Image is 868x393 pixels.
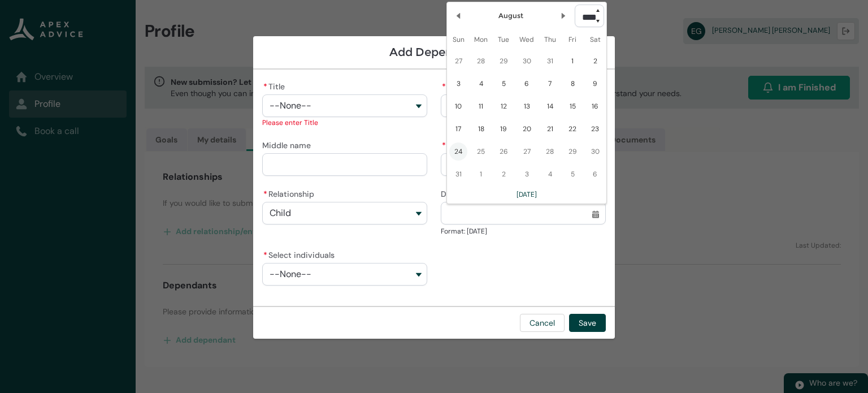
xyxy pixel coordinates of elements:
td: 2025-08-11 [470,95,492,118]
span: 4 [472,75,490,93]
td: 2025-07-27 [447,50,470,72]
span: 1 [563,52,581,70]
td: 2025-08-20 [515,118,539,140]
span: 6 [518,75,536,93]
label: Title [262,79,289,92]
span: 23 [586,120,604,138]
td: 2025-09-06 [584,163,606,185]
h1: Add Dependant [262,45,606,59]
td: 2025-08-25 [470,140,492,163]
td: 2025-08-12 [492,95,515,118]
button: Cancel [520,314,565,332]
td: 2025-08-07 [539,72,561,95]
button: Select individuals [262,263,427,286]
span: 31 [449,165,467,183]
td: 2025-08-06 [515,72,539,95]
span: 6 [586,165,604,183]
td: 2025-08-31 [447,163,470,185]
td: 2025-08-22 [561,118,584,140]
span: 26 [494,142,513,161]
span: 1 [472,165,490,183]
span: 8 [563,75,581,93]
abbr: required [263,81,267,92]
abbr: required [263,189,267,199]
td: 2025-09-02 [492,163,515,185]
span: 16 [586,97,604,115]
td: 2025-08-02 [584,50,606,72]
label: Relationship [262,186,319,200]
td: 2025-08-24 [447,140,470,163]
span: 15 [563,97,581,115]
button: Save [569,314,606,332]
button: Title [262,94,427,117]
span: 4 [541,165,559,183]
td: 2025-07-31 [539,50,561,72]
span: 3 [518,165,536,183]
span: 29 [563,142,581,161]
abbr: required [442,140,446,150]
td: 2025-08-04 [470,72,492,95]
span: 27 [518,142,536,161]
span: --None-- [270,101,311,111]
td: 2025-08-28 [539,140,561,163]
td: 2025-08-03 [447,72,470,95]
span: 17 [449,120,467,138]
td: 2025-08-09 [584,72,606,95]
span: 24 [449,142,467,161]
td: 2025-08-13 [515,95,539,118]
span: 9 [586,75,604,93]
td: 2025-09-04 [539,163,561,185]
label: Date of birth [441,186,493,200]
span: 2 [494,165,513,183]
label: Middle name [262,137,315,151]
td: 2025-08-17 [447,118,470,140]
abbr: required [442,81,446,92]
div: Date picker: August [446,2,607,204]
span: 30 [518,52,536,70]
span: 25 [472,142,490,161]
span: 3 [449,75,467,93]
td: 2025-08-27 [515,140,539,163]
span: 5 [494,75,513,93]
span: 10 [449,97,467,115]
span: 5 [563,165,581,183]
span: Child [270,208,291,218]
button: Relationship [262,202,427,224]
td: 2025-08-01 [561,50,584,72]
td: 2025-08-19 [492,118,515,140]
span: 19 [494,120,513,138]
label: Last name [441,137,491,151]
td: 2025-09-01 [470,163,492,185]
span: 29 [494,52,513,70]
abbr: required [263,250,267,260]
td: 2025-07-30 [515,50,539,72]
span: 7 [541,75,559,93]
span: 18 [472,120,490,138]
label: Select individuals [262,247,339,261]
td: 2025-08-10 [447,95,470,118]
td: 2025-08-15 [561,95,584,118]
td: 2025-09-05 [561,163,584,185]
span: 20 [518,120,536,138]
span: 11 [472,97,490,115]
div: Please enter Title [262,117,427,128]
span: 21 [541,120,559,138]
span: 13 [518,97,536,115]
span: 28 [541,142,559,161]
button: [DATE] [516,185,537,204]
span: 30 [586,142,604,161]
td: 2025-07-29 [492,50,515,72]
span: 12 [494,97,513,115]
span: 22 [563,120,581,138]
td: 2025-08-29 [561,140,584,163]
td: 2025-08-23 [584,118,606,140]
td: 2025-08-05 [492,72,515,95]
span: 2 [586,52,604,70]
td: 2025-07-28 [470,50,492,72]
label: First name [441,79,492,92]
span: 14 [541,97,559,115]
td: 2025-08-21 [539,118,561,140]
td: 2025-08-08 [561,72,584,95]
div: Format: [DATE] [441,226,606,237]
span: 31 [541,52,559,70]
